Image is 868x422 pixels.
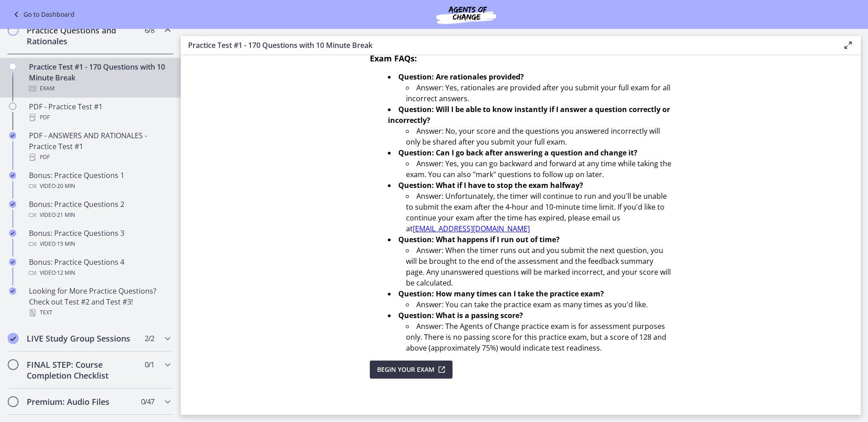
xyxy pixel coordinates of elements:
[370,53,417,64] span: Exam FAQs:
[9,201,16,208] i: Completed
[406,158,672,180] li: Answer: Yes, you can go backward and forward at any time while taking the exam. You can also "mar...
[406,191,672,234] li: Answer: Unfortunately, the timer will continue to run and you'll be unable to submit the exam aft...
[412,4,520,25] img: Agents of Change
[27,396,137,407] h2: Premium: Audio Files
[9,287,16,295] i: Completed
[29,239,170,249] div: Video
[29,130,170,163] div: PDF - ANSWERS AND RATIONALES - Practice Test #1
[29,267,170,278] div: Video
[29,181,170,192] div: Video
[388,104,670,125] strong: Question: Will I be able to know instantly if I answer a question correctly or incorrectly?
[398,72,524,82] strong: Question: Are rationales provided?
[56,181,75,192] span: · 20 min
[27,359,137,381] h2: FINAL STEP: Course Completion Checklist
[29,286,170,318] div: Looking for More Practice Questions? Check out Test #2 and Test #3!
[370,361,453,379] button: Begin Your Exam
[29,152,170,163] div: PDF
[56,239,75,249] span: · 15 min
[9,230,16,237] i: Completed
[11,9,75,20] a: Go to Dashboard
[29,199,170,220] div: Bonus: Practice Questions 2
[29,83,170,94] div: Exam
[406,299,672,310] li: Answer: You can take the practice exam as many times as you'd like.
[8,333,19,344] i: Completed
[56,267,75,278] span: · 12 min
[377,364,434,375] span: Begin Your Exam
[29,101,170,123] div: PDF - Practice Test #1
[398,234,560,244] strong: Question: What happens if I run out of time?
[188,40,828,51] h3: Practice Test #1 - 170 Questions with 10 Minute Break
[29,307,170,318] div: Text
[413,224,530,234] a: [EMAIL_ADDRESS][DOMAIN_NAME]
[9,258,16,266] i: Completed
[145,359,154,370] span: 0 / 1
[9,132,16,139] i: Completed
[9,172,16,179] i: Completed
[398,289,604,299] strong: Question: How many times can I take the practice exam?
[398,148,637,158] strong: Question: Can I go back after answering a question and change it?
[398,310,523,320] strong: Question: What is a passing score?
[145,25,154,36] span: 6 / 8
[141,396,154,407] span: 0 / 47
[145,333,154,344] span: 2 / 2
[29,210,170,220] div: Video
[406,82,672,104] li: Answer: Yes, rationales are provided after you submit your full exam for all incorrect answers.
[29,257,170,278] div: Bonus: Practice Questions 4
[398,180,583,190] strong: Question: What if I have to stop the exam halfway?
[29,112,170,123] div: PDF
[406,321,672,353] li: Answer: The Agents of Change practice exam is for assessment purposes only. There is no passing s...
[56,210,75,220] span: · 21 min
[406,245,672,288] li: Answer: When the timer runs out and you submit the next question, you will be brought to the end ...
[29,61,170,94] div: Practice Test #1 - 170 Questions with 10 Minute Break
[27,333,137,344] h2: LIVE Study Group Sessions
[406,126,672,147] li: Answer: No, your score and the questions you answered incorrectly will only be shared after you s...
[29,228,170,249] div: Bonus: Practice Questions 3
[27,25,137,47] h2: Practice Questions and Rationales
[29,170,170,192] div: Bonus: Practice Questions 1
